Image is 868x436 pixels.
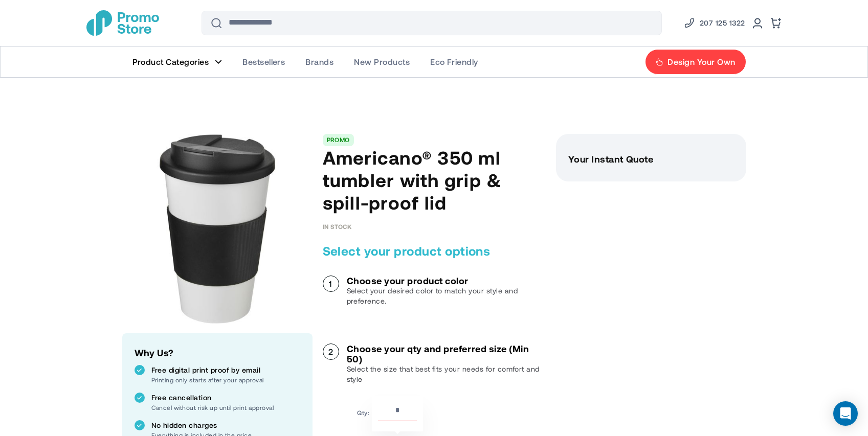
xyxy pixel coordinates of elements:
[232,47,295,77] a: Bestsellers
[151,393,300,403] p: Free cancellation
[351,396,370,431] td: Qty:
[86,10,159,36] a: store logo
[151,375,300,384] p: Printing only starts after your approval
[305,57,333,67] span: Brands
[833,401,858,426] div: Open Intercom Messenger
[323,243,546,259] h2: Select your product options
[151,403,300,412] p: Cancel without risk up until print approval
[323,223,352,230] div: Availability
[347,276,546,286] h3: Choose your product color
[135,346,300,360] h2: Why Us?
[122,134,313,324] img: main product photo
[323,223,352,230] span: In stock
[295,47,344,77] a: Brands
[568,154,734,164] h3: Your Instant Quote
[242,57,285,67] span: Bestsellers
[645,49,746,75] a: Design Your Own
[430,57,478,67] span: Eco Friendly
[204,11,229,35] button: Search
[344,47,420,77] a: New Products
[700,17,745,29] span: 207 125 1322
[151,420,300,430] p: No hidden charges
[327,136,350,143] a: PROMO
[420,47,488,77] a: Eco Friendly
[132,57,209,67] span: Product Categories
[667,57,735,67] span: Design Your Own
[347,343,546,364] h3: Choose your qty and preferred size (Min 50)
[323,146,546,214] h1: Americano® 350 ml tumbler with grip & spill-proof lid
[347,286,546,306] p: Select your desired color to match your style and preference.
[354,57,410,67] span: New Products
[86,10,159,36] img: Promotional Merchandise
[122,47,233,77] a: Product Categories
[347,364,546,384] p: Select the size that best fits your needs for comfort and style
[151,365,300,375] p: Free digital print proof by email
[683,17,745,29] a: Phone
